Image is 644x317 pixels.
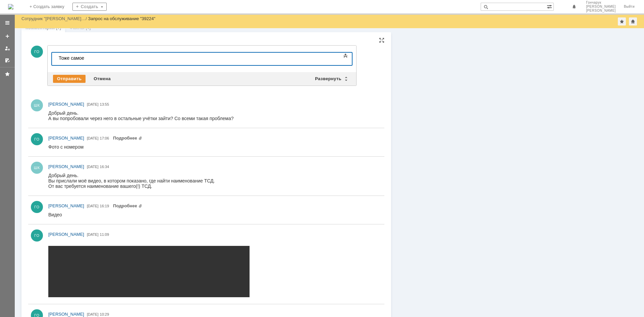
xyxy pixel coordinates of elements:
a: Сотрудник "[PERSON_NAME]… [21,16,86,21]
span: [PERSON_NAME] [586,5,616,9]
span: [DATE] [87,232,99,236]
span: 16:34 [100,165,109,169]
span: [PERSON_NAME] [48,312,84,317]
span: Оф. тел.: + [5,50,32,56]
span: ГО [31,46,43,58]
span: : [18,56,20,61]
a: [PERSON_NAME] [48,203,84,209]
span: mail [9,56,18,61]
a: [DOMAIN_NAME] [5,61,44,67]
span: e [5,56,8,61]
span: [DATE] [87,312,99,316]
div: Создать [72,3,107,11]
span: [DATE] [87,102,99,106]
span: [DATE] [87,165,99,169]
a: Прикреплены файлы: WhatsApp Video 2025-08-14 at 10.40.46.mp4 [113,203,142,208]
span: [DATE] [87,136,99,140]
span: 11:09 [100,232,109,236]
span: [PERSON_NAME] [586,9,616,13]
span: - [8,56,10,61]
span: 13:55 [100,102,109,106]
a: Goncharuk.o@[DOMAIN_NAME] [20,56,92,61]
a: [PERSON_NAME] [48,135,84,142]
span: .o@[DOMAIN_NAME] [44,56,92,61]
a: Перейти на домашнюю страницу [8,4,13,9]
span: Моб. тел.: [PHONE_NUMBER] [5,45,75,50]
span: [DATE] [87,204,99,208]
span: [PERSON_NAME] [48,164,84,169]
a: [PERSON_NAME] [48,231,84,238]
span: [PERSON_NAME] [48,136,84,141]
span: Руководитель склада ООО «СТА Карго» [5,34,101,39]
span: 10:29 [100,312,109,316]
span: o [24,56,26,61]
div: Тоже самое [3,3,98,8]
div: На всю страницу [379,38,384,43]
a: [PERSON_NAME] [48,101,84,108]
span: [PERSON_NAME] [48,203,84,208]
span: 16:19 [100,204,109,208]
span: Гончарук [586,1,616,5]
span: Показать панель инструментов [341,52,350,60]
span: [PERSON_NAME] [5,28,50,33]
span: [PHONE_NUMBER], доб.: 1301 [32,50,102,56]
span: С уважением, [5,22,37,27]
div: Запрос на обслуживание "39224" [88,16,156,21]
span: 17:06 [100,136,109,140]
div: / [21,16,88,21]
img: download [5,73,89,95]
div: Добавить в избранное [618,17,626,25]
a: Мои заявки [2,43,13,54]
span: [PERSON_NAME] [48,232,84,237]
div: Сделать домашней страницей [629,17,637,25]
span: [PERSON_NAME] [48,102,84,107]
a: Прикреплены файлы: 20250814_170246.jpg [113,136,142,141]
a: Мои согласования [2,55,13,66]
span: G [20,56,23,61]
span: г. [STREET_ADDRESS] [5,39,59,45]
a: [PERSON_NAME] [48,163,84,170]
img: logo [8,4,13,9]
a: Создать заявку [2,31,13,42]
span: ncharuk [26,56,44,61]
span: Расширенный поиск [547,3,553,9]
